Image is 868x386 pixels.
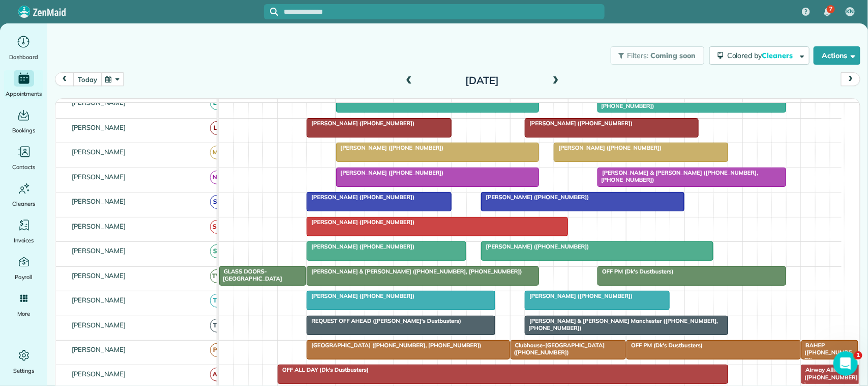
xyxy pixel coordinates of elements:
span: NN [210,171,224,184]
span: TP [210,294,224,308]
a: Payroll [4,254,43,282]
span: [PERSON_NAME] [70,246,128,255]
span: SM [210,220,224,234]
span: Cleaners [762,51,795,60]
span: Cleaners [12,199,35,209]
span: 10am [394,101,417,109]
span: Colored by [727,51,796,60]
span: SP [210,244,224,258]
span: 9am [336,101,354,109]
span: [PERSON_NAME] ([PHONE_NUMBER]) [306,292,415,299]
a: Dashboard [4,34,43,62]
button: today [73,72,101,86]
span: [PERSON_NAME] [70,345,128,353]
span: [PERSON_NAME] [70,296,128,304]
span: SB [210,195,224,209]
span: 12pm [511,101,532,109]
span: 2pm [627,101,645,109]
span: [PERSON_NAME] ([PHONE_NUMBER]) [306,120,415,127]
a: Settings [4,347,43,376]
span: 5pm [801,101,819,109]
span: Appointments [6,89,42,99]
span: PB [210,343,224,357]
button: Colored byCleaners [709,46,810,65]
span: Bookings [12,125,36,135]
span: 3pm [685,101,703,109]
span: AK [210,368,224,381]
span: [PERSON_NAME] ([PHONE_NUMBER]) [481,194,589,201]
span: Filters: [627,51,649,60]
span: BAHEP ([PHONE_NUMBER]) [801,342,852,364]
span: [PERSON_NAME] [70,123,128,131]
a: Bookings [4,107,43,135]
span: [PERSON_NAME] [70,98,128,106]
span: [PERSON_NAME] ([PHONE_NUMBER]) [524,292,633,299]
span: 1 [854,351,862,360]
span: [PERSON_NAME] [70,271,128,280]
a: Appointments [4,70,43,99]
span: [PERSON_NAME] ([PHONE_NUMBER]) [481,243,589,250]
span: LF [210,121,224,135]
span: GLASS DOORS- [GEOGRAPHIC_DATA] [219,268,283,282]
button: next [841,72,860,86]
span: [GEOGRAPHIC_DATA] ([PHONE_NUMBER], [PHONE_NUMBER]) [306,342,482,349]
span: Coming soon [650,51,696,60]
span: LS [210,96,224,110]
span: [PERSON_NAME] [70,173,128,181]
span: KN [847,8,854,16]
button: Actions [814,46,860,65]
span: Dashboard [9,52,38,62]
span: [PERSON_NAME] ([PHONE_NUMBER]) [336,144,444,151]
span: Settings [13,366,35,376]
span: 4pm [743,101,761,109]
span: [PERSON_NAME] & [PERSON_NAME] Manchester ([PHONE_NUMBER], [PHONE_NUMBER]) [524,317,718,332]
span: [PERSON_NAME] [70,222,128,230]
span: Contacts [12,162,35,172]
span: [PERSON_NAME] ([PHONE_NUMBER]) [336,169,444,176]
span: [PERSON_NAME] ([PHONE_NUMBER]) [306,194,415,201]
a: Contacts [4,144,43,172]
span: [PERSON_NAME] ([PHONE_NUMBER]) [306,243,415,250]
span: [PERSON_NAME] [70,148,128,156]
span: 11am [452,101,475,109]
span: Clubhouse-[GEOGRAPHIC_DATA] ([PHONE_NUMBER]) [510,342,605,356]
iframe: Intercom live chat [833,351,858,376]
span: [PERSON_NAME] & [PERSON_NAME] ([PHONE_NUMBER], [PHONE_NUMBER]) [597,169,758,183]
button: prev [55,72,74,86]
span: [PERSON_NAME] [70,321,128,329]
span: TD [210,319,224,333]
span: [PERSON_NAME] ([PHONE_NUMBER]) [524,120,633,127]
span: OFF PM (Dk's Dustbusters) [626,342,703,349]
span: [PERSON_NAME] ([PHONE_NUMBER]) [553,144,662,151]
a: Cleaners [4,180,43,209]
span: [PERSON_NAME] ([PHONE_NUMBER]) [306,218,415,226]
span: Payroll [15,272,33,282]
div: 7 unread notifications [817,1,838,23]
span: TW [210,269,224,283]
button: Focus search [264,8,278,16]
span: REQUEST OFF AHEAD ([PERSON_NAME]'s Dustbusters) [306,317,462,324]
span: 7am [219,101,238,109]
span: [PERSON_NAME] [70,197,128,205]
span: 1pm [568,101,586,109]
span: 8am [278,101,296,109]
span: More [17,309,30,319]
a: Invoices [4,217,43,245]
span: [PERSON_NAME] & [PERSON_NAME] ([PHONE_NUMBER], [PHONE_NUMBER]) [306,268,522,275]
span: 7 [829,5,832,13]
span: Invoices [14,235,34,245]
span: [PERSON_NAME] [70,370,128,378]
svg: Focus search [270,8,278,16]
span: MB [210,146,224,159]
span: OFF PM (Dk's Dustbusters) [597,268,674,275]
span: OFF ALL DAY (Dk's Dustbusters) [277,366,369,373]
h2: [DATE] [418,75,546,86]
